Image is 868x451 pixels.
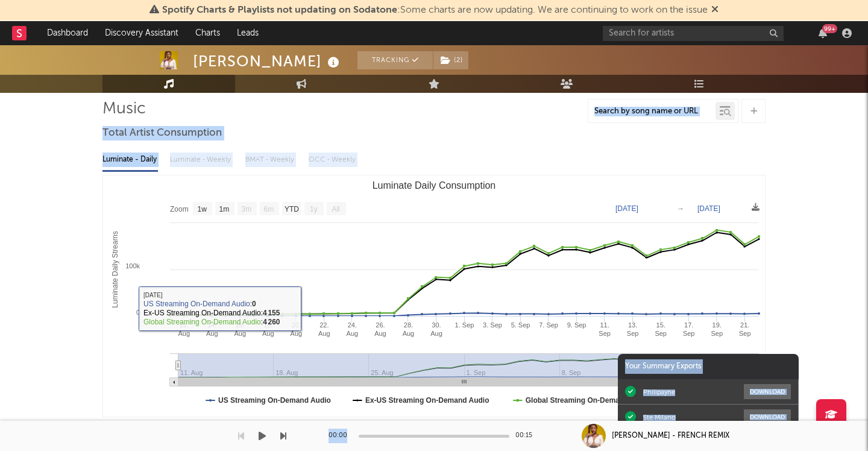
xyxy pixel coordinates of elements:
div: Luminate - Daily [102,150,158,170]
div: [PERSON_NAME] - FRENCH REMIX [612,430,729,441]
text: 30. Aug [430,321,442,337]
text: 9. Sep [567,321,587,329]
text: 22. Aug [318,321,330,337]
text: All [332,205,339,213]
text: 100k [125,262,140,270]
text: [DATE] [615,204,638,213]
div: Ste Milano [643,413,676,421]
text: → [677,204,684,213]
text: 1w [198,205,207,213]
text: 24. Aug [347,321,359,337]
text: 20. Aug [291,321,303,337]
div: Philipayne [643,388,675,396]
span: ( 2 ) [433,51,469,69]
text: Luminate Daily Consumption [373,180,496,191]
text: 12. Aug [178,321,190,337]
text: 7. Sep [539,321,558,329]
text: 18. Aug [262,321,274,337]
text: 14. Aug [206,321,218,337]
text: Zoom [170,205,189,213]
text: 1y [310,205,318,213]
div: 00:00 [329,429,353,443]
div: [PERSON_NAME] [193,51,342,71]
span: Dismiss [711,5,719,15]
text: Global Streaming On-Demand Audio [526,396,651,405]
text: 16. Aug [234,321,247,337]
button: Download [744,384,791,399]
button: 99+ [819,28,827,38]
a: Charts [187,21,228,45]
text: 6m [264,205,274,213]
text: 1m [219,205,230,213]
text: 26. Aug [374,321,386,337]
button: Download [744,409,791,424]
div: Your Summary Exports [618,354,799,379]
button: (2) [433,51,468,69]
text: 5. Sep [511,321,530,329]
text: YTD [285,205,299,213]
span: Spotify Charts & Playlists not updating on Sodatone [162,5,397,15]
button: Tracking [357,51,433,69]
text: US Streaming On-Demand Audio [218,396,331,405]
text: 15. Sep [655,321,667,337]
input: Search for artists [603,26,784,41]
text: 21. Sep [739,321,751,337]
text: [DATE] [697,204,720,213]
div: 99 + [822,24,837,33]
text: 3m [242,205,252,213]
text: 28. Aug [403,321,415,337]
text: 17. Sep [683,321,695,337]
text: 0 [136,309,140,316]
text: 1. Sep [455,321,474,329]
input: Search by song name or URL [588,107,715,116]
div: 00:15 [515,429,539,443]
span: Total Artist Consumption [102,126,222,140]
text: 19. Sep [711,321,723,337]
a: Leads [228,21,267,45]
a: Dashboard [39,21,96,45]
text: 13. Sep [627,321,639,337]
text: 11. Sep [599,321,611,337]
a: Discovery Assistant [96,21,187,45]
text: 3. Sep [483,321,502,329]
svg: Luminate Daily Consumption [103,175,765,417]
text: Luminate Daily Streams [111,231,119,307]
span: : Some charts are now updating. We are continuing to work on the issue [162,5,708,15]
text: Ex-US Streaming On-Demand Audio [365,396,489,405]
